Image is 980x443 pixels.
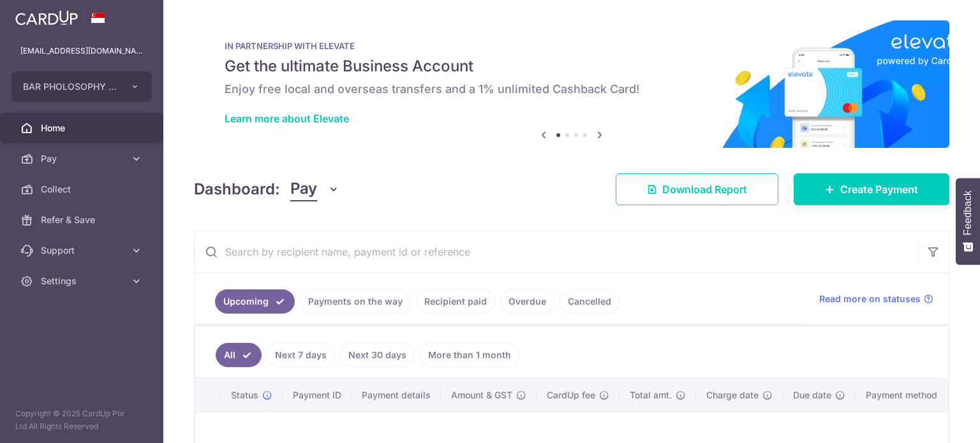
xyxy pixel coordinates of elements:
[20,45,143,57] p: [EMAIL_ADDRESS][DOMAIN_NAME]
[41,152,125,165] span: Pay
[500,289,554,314] a: Overdue
[793,389,831,402] span: Due date
[231,389,258,402] span: Status
[225,82,919,97] h6: Enjoy free local and overseas transfers and a 1% unlimited Cashback Card!
[352,379,441,412] th: Payment details
[819,293,933,305] a: Read more on statuses
[962,191,974,235] span: Feedback
[225,41,919,51] p: IN PARTNERSHIP WITH ELEVATE
[290,177,339,201] button: Pay
[560,289,620,314] a: Cancelled
[290,177,317,201] span: Pay
[215,289,295,314] a: Upcoming
[662,182,747,197] span: Download Report
[195,231,918,272] input: Search by recipient name, payment id or reference
[340,343,415,367] a: Next 30 days
[856,379,953,412] th: Payment method
[194,20,949,148] img: Renovation banner
[15,10,78,25] img: CardUp
[267,343,335,367] a: Next 7 days
[11,71,152,102] button: BAR PHOLOSOPHY PTE. LTD.
[416,289,495,314] a: Recipient paid
[819,293,921,305] span: Read more on statuses
[23,80,117,93] span: BAR PHOLOSOPHY PTE. LTD.
[41,244,125,257] span: Support
[547,389,595,402] span: CardUp fee
[300,289,411,314] a: Payments on the way
[616,173,778,205] a: Download Report
[451,389,512,402] span: Amount & GST
[706,389,759,402] span: Charge date
[41,183,125,196] span: Collect
[225,112,349,125] a: Learn more about Elevate
[840,182,918,197] span: Create Payment
[225,56,919,76] h5: Get the ultimate Business Account
[794,173,949,205] a: Create Payment
[283,379,352,412] th: Payment ID
[41,275,125,287] span: Settings
[420,343,519,367] a: More than 1 month
[41,122,125,134] span: Home
[194,178,280,201] h4: Dashboard:
[956,178,980,265] button: Feedback - Show survey
[630,389,672,402] span: Total amt.
[41,214,125,226] span: Refer & Save
[216,343,262,367] a: All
